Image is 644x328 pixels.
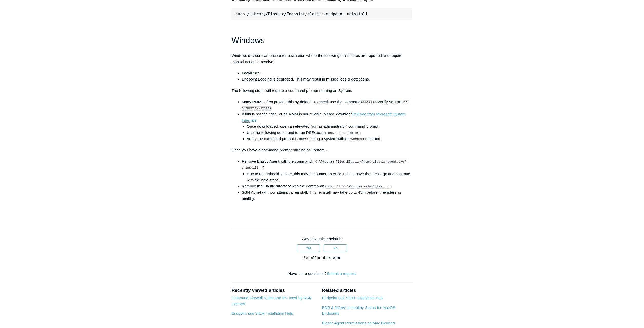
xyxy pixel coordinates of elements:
a: Elastic Agent Permissions on Mac Devices [322,321,395,325]
code: whoami [361,100,372,104]
li: Due to the unhealthy state, this may encounter an error. Please save the message and continue wit... [247,171,413,183]
span: to verify you are [373,100,402,104]
li: SGN Agnet will now attempt a reinstall. This reinstall may take up to 45m before it registers as ... [242,189,413,202]
h2: Related articles [322,287,412,294]
a: EDR & NGAV Unhealthy Status for macOS Endpoints [322,305,395,316]
li: If this is not the case, or an RMM is not aviable, please download [242,111,413,142]
button: This article was not helpful [324,244,347,252]
a: Endpoint and SIEM Installation Help [232,311,293,315]
pre: sudo /Library/Elastic/Endpoint/elastic-endpoint uninstall [232,8,413,20]
li: Remove Elastic Agent with the command: [242,158,413,183]
h2: Recently viewed articles [232,287,317,294]
code: nt authority\system [242,100,409,111]
p: Windows devices can encounter a situation where the following error states are reported and requi... [232,53,413,65]
li: Many RMMs often provide this by default. To check use the command [242,99,413,111]
code: "C:\Program Files\Elastic\Agent\elastic-agent.exe" uninstall -f [242,160,408,170]
a: Outbound Firewall Rules and IPs used by SGN Connect [232,296,312,306]
a: Submit a request [327,271,356,276]
li: Install error [242,70,413,76]
li: Remove the Elastic directory with the command: [242,183,413,189]
a: Endpoint and SIEM Installation Help [322,296,383,300]
li: Verify the command prompt is now running a system with the command. [247,136,413,142]
code: PsExec.exe -s cmd.exe [321,131,361,135]
div: Have more questions? [232,271,413,277]
span: Was this article helpful? [302,237,342,241]
code: rmdir /S "C:\Program Files\Elastic\" [325,185,392,189]
code: whoami [351,137,363,141]
li: Use the following command to run PSExec: [247,130,413,136]
span: 2 out of 5 found this helpful [303,256,340,260]
button: This article was helpful [297,244,320,252]
li: Endpoint Logging is degraded. This may result in missed logs & detections. [242,76,413,82]
p: Once you have a command prompt running as System - [232,147,413,153]
li: Once downloaded, open an elevated (run as administrator) command prompt [247,123,413,130]
h1: Windows [232,34,413,47]
p: The following steps will require a command prompt running as System. [232,87,413,94]
a: PSExec from Microsoft System Internals [242,112,406,123]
